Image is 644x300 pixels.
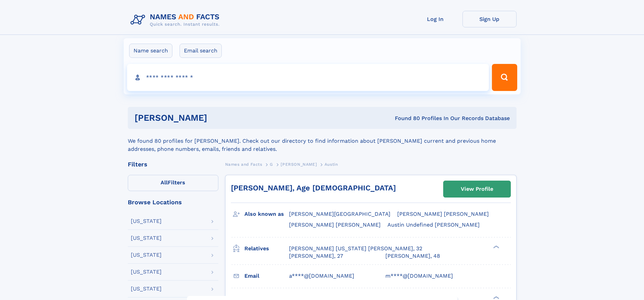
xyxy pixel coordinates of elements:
[289,252,343,260] a: [PERSON_NAME], 27
[128,129,517,153] div: We found 80 profiles for [PERSON_NAME]. Check out our directory to find information about [PERSON...
[131,286,162,292] div: [US_STATE]
[325,162,338,167] span: Austin
[444,181,510,197] a: View Profile
[385,252,440,260] a: [PERSON_NAME], 48
[270,162,273,167] span: G
[244,270,289,282] h3: Email
[161,179,168,186] span: All
[397,211,489,217] span: [PERSON_NAME] [PERSON_NAME]
[462,11,517,27] a: Sign Up
[408,11,462,27] a: Log In
[135,114,301,122] h1: [PERSON_NAME]
[270,160,273,168] a: G
[301,115,510,122] div: Found 80 Profiles In Our Records Database
[131,269,162,275] div: [US_STATE]
[289,211,390,217] span: [PERSON_NAME][GEOGRAPHIC_DATA]
[492,245,500,249] div: ❯
[289,222,381,228] span: [PERSON_NAME] [PERSON_NAME]
[225,160,262,168] a: Names and Facts
[387,222,480,228] span: Austin Undefined [PERSON_NAME]
[492,295,500,300] div: ❯
[128,11,225,29] img: Logo Names and Facts
[128,161,218,167] div: Filters
[281,162,317,167] span: [PERSON_NAME]
[131,252,162,258] div: [US_STATE]
[244,208,289,220] h3: Also known as
[492,64,517,91] button: Search Button
[289,245,422,252] a: [PERSON_NAME] [US_STATE] [PERSON_NAME], 32
[127,64,489,91] input: search input
[461,181,493,197] div: View Profile
[128,175,218,191] label: Filters
[180,44,222,58] label: Email search
[231,184,396,192] a: [PERSON_NAME], Age [DEMOGRAPHIC_DATA]
[281,160,317,168] a: [PERSON_NAME]
[131,218,162,224] div: [US_STATE]
[128,199,218,205] div: Browse Locations
[244,243,289,254] h3: Relatives
[129,44,172,58] label: Name search
[131,235,162,241] div: [US_STATE]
